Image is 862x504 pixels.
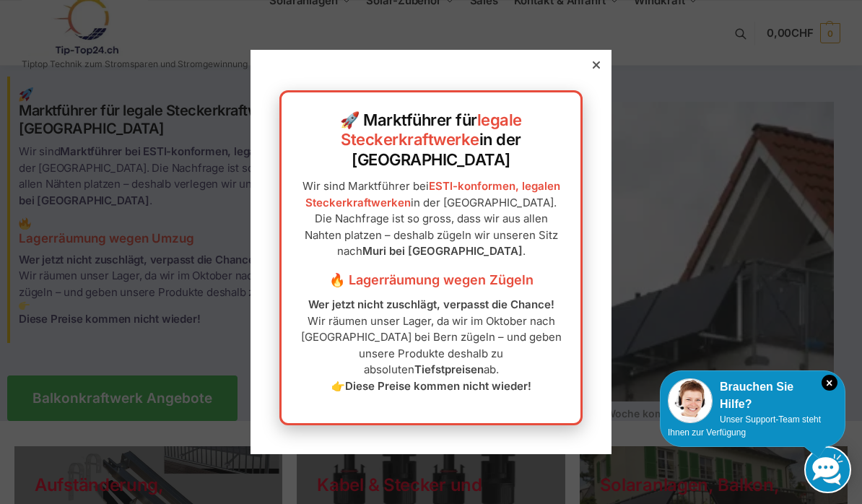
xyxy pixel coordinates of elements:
span: Unser Support-Team steht Ihnen zur Verfügung [668,414,821,438]
div: Brauchen Sie Hilfe? [668,378,837,413]
p: Wir räumen unser Lager, da wir im Oktober nach [GEOGRAPHIC_DATA] bei Bern zügeln – und geben unse... [296,297,566,394]
a: ESTI-konformen, legalen Steckerkraftwerken [305,179,560,209]
a: legale Steckerkraftwerke [341,110,522,149]
strong: Wer jetzt nicht zuschlägt, verpasst die Chance! [308,297,554,311]
strong: Diese Preise kommen nicht wieder! [345,379,531,393]
p: Wir sind Marktführer bei in der [GEOGRAPHIC_DATA]. Die Nachfrage ist so gross, dass wir aus allen... [296,178,566,260]
strong: Tiefstpreisen [414,362,484,376]
i: Schließen [822,375,837,391]
h3: 🔥 Lagerräumung wegen Zügeln [296,271,566,290]
img: Customer service [668,378,713,423]
strong: Muri bei [GEOGRAPHIC_DATA] [362,244,523,258]
h2: 🚀 Marktführer für in der [GEOGRAPHIC_DATA] [296,110,566,170]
